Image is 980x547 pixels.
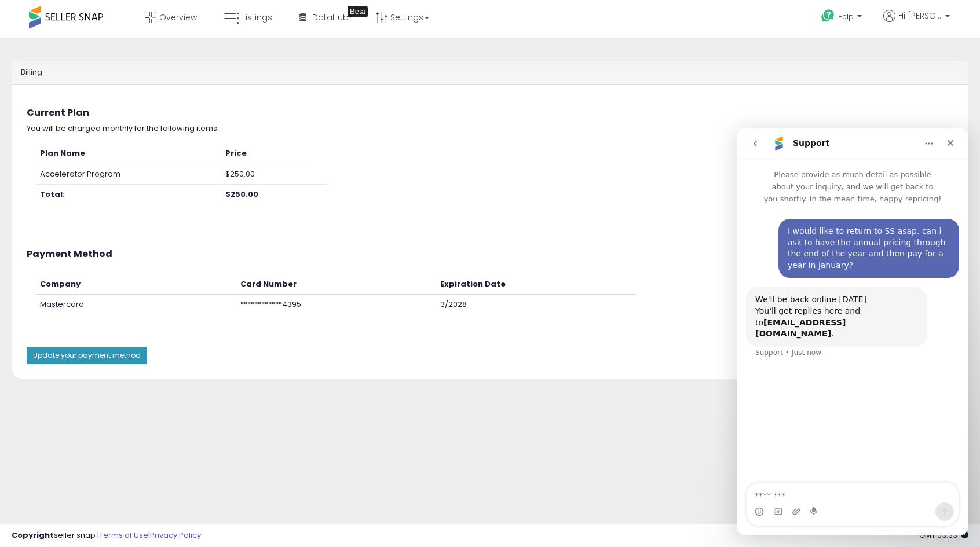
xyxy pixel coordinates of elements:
[35,144,221,164] th: Plan Name
[27,123,219,134] span: You will be charged monthly for the following items:
[242,12,272,23] span: Listings
[12,530,54,541] strong: Copyright
[312,12,349,23] span: DataHub
[35,274,236,295] th: Company
[838,12,854,21] span: Help
[221,164,308,185] td: $250.00
[35,164,221,185] td: Accelerator Program
[221,144,308,164] th: Price
[898,10,942,21] span: Hi [PERSON_NAME]
[27,108,953,118] h3: Current Plan
[236,274,436,295] th: Card Number
[436,274,636,295] th: Expiration Date
[225,189,258,200] b: $250.00
[27,249,953,259] h3: Payment Method
[12,530,201,541] div: seller snap | |
[737,128,968,535] iframe: Intercom live chat
[99,530,148,541] a: Terms of Use
[150,530,201,541] a: Privacy Policy
[159,12,197,23] span: Overview
[883,10,950,36] a: Hi [PERSON_NAME]
[821,9,835,23] i: Get Help
[12,61,968,85] div: Billing
[40,189,65,200] b: Total:
[35,295,236,315] td: Mastercard
[348,6,368,17] div: Tooltip anchor
[27,347,147,364] button: Update your payment method
[436,295,636,315] td: 3/2028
